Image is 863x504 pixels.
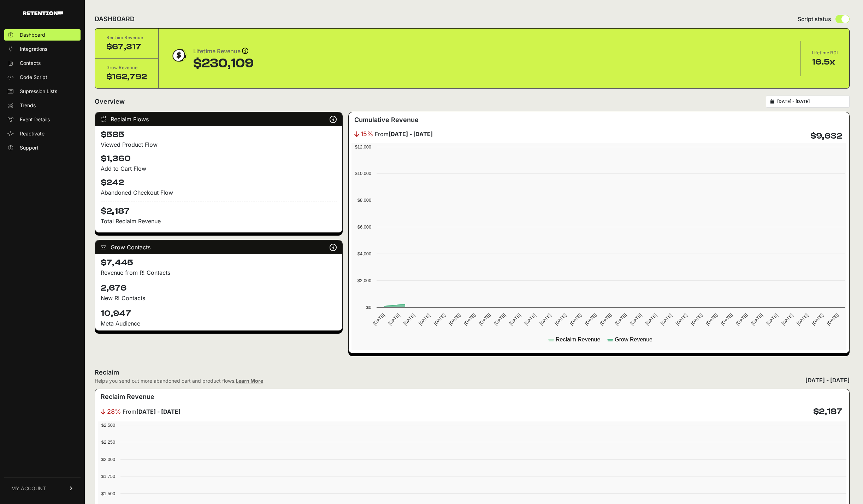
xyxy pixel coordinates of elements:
[101,308,337,319] h4: 10,947
[4,142,81,153] a: Support
[538,312,552,326] text: [DATE]
[101,217,337,225] p: Total Reclaim Revenue
[354,115,419,125] h3: Cumulative Revenue
[4,478,81,499] a: MY ACCOUNT
[372,312,386,326] text: [DATE]
[20,116,50,123] span: Event Details
[432,312,446,326] text: [DATE]
[765,312,779,326] text: [DATE]
[136,408,181,415] strong: [DATE] - [DATE]
[20,60,41,67] span: Contacts
[523,312,537,326] text: [DATE]
[101,164,337,173] div: Add to Cart Flow
[357,198,371,203] text: $8,000
[193,56,254,71] div: $230,109
[361,129,373,139] span: 15%
[826,312,839,326] text: [DATE]
[614,312,628,326] text: [DATE]
[23,11,63,15] img: Retention.com
[508,312,522,326] text: [DATE]
[735,312,749,326] text: [DATE]
[95,14,135,24] h2: DASHBOARD
[101,439,115,445] text: $2,250
[674,312,688,326] text: [DATE]
[4,72,81,83] a: Code Script
[101,188,337,197] div: Abandoned Checkout Flow
[4,57,81,69] a: Contacts
[584,312,597,326] text: [DATE]
[106,64,147,71] div: Grow Revenue
[101,491,115,496] text: $1,500
[20,31,45,38] span: Dashboard
[720,312,733,326] text: [DATE]
[812,49,838,56] div: Lifetime ROI
[101,457,115,462] text: $2,000
[95,97,125,107] h2: Overview
[11,485,46,492] span: MY ACCOUNT
[20,45,47,53] span: Integrations
[705,312,719,326] text: [DATE]
[478,312,492,326] text: [DATE]
[810,130,842,142] h4: $9,632
[375,130,433,138] span: From
[463,312,477,326] text: [DATE]
[659,312,673,326] text: [DATE]
[402,312,416,326] text: [DATE]
[357,224,371,230] text: $6,000
[417,312,431,326] text: [DATE]
[568,312,582,326] text: [DATE]
[812,56,838,68] div: 16.5x
[106,41,147,53] div: $67,317
[448,312,461,326] text: [DATE]
[101,283,337,294] h4: 2,676
[101,392,154,402] h3: Reclaim Revenue
[101,177,337,188] h4: $242
[101,423,115,428] text: $2,500
[493,312,507,326] text: [DATE]
[357,251,371,256] text: $4,000
[357,278,371,283] text: $2,000
[355,144,371,150] text: $12,000
[629,312,643,326] text: [DATE]
[4,128,81,139] a: Reactivate
[106,71,147,83] div: $162,792
[366,305,371,310] text: $0
[20,144,39,151] span: Support
[554,312,567,326] text: [DATE]
[389,130,433,138] strong: [DATE] - [DATE]
[20,88,57,95] span: Supression Lists
[798,15,831,23] span: Script status
[101,294,337,302] p: New R! Contacts
[236,378,263,384] a: Learn More
[690,312,703,326] text: [DATE]
[95,240,342,254] div: Grow Contacts
[95,377,263,384] div: Helps you send out more abandoned cart and product flows.
[387,312,401,326] text: [DATE]
[20,102,36,109] span: Trends
[810,312,824,326] text: [DATE]
[170,47,188,64] img: dollar-coin-05c43ed7efb7bc0c12610022525b4bbbb207c7efeef5aecc26f025e68dcafac9.png
[101,474,115,479] text: $1,750
[795,312,809,326] text: [DATE]
[106,34,147,41] div: Reclaim Revenue
[556,336,600,342] text: Reclaim Revenue
[4,100,81,111] a: Trends
[615,336,652,342] text: Grow Revenue
[750,312,764,326] text: [DATE]
[101,129,337,140] h4: $585
[780,312,794,326] text: [DATE]
[107,407,121,417] span: 28%
[101,319,337,328] div: Meta Audience
[101,257,337,268] h4: $7,445
[355,171,371,176] text: $10,000
[644,312,658,326] text: [DATE]
[123,407,181,416] span: From
[101,201,337,217] h4: $2,187
[599,312,613,326] text: [DATE]
[101,153,337,164] h4: $1,360
[4,114,81,125] a: Event Details
[101,268,337,277] p: Revenue from R! Contacts
[193,47,254,56] div: Lifetime Revenue
[95,112,342,126] div: Reclaim Flows
[101,140,337,149] div: Viewed Product Flow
